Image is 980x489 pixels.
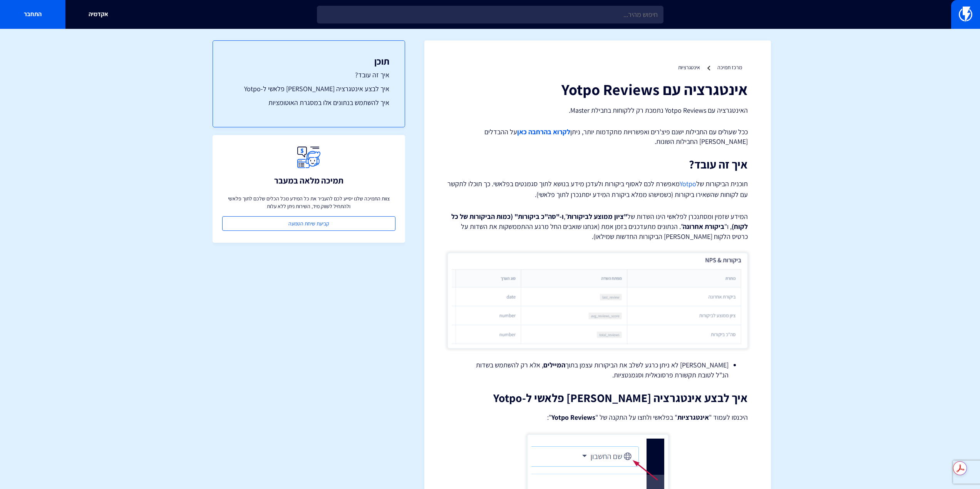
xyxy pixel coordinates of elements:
strong: אינטגרציות [677,413,709,422]
input: חיפוש מהיר... [317,6,663,23]
a: איך להשתמש בנתונים אלו במסגרת האוטומציות [228,98,389,108]
h1: אינטגרציה עם Yotpo Reviews [447,81,748,98]
a: מרכז תמיכה [717,64,742,71]
a: איך זה עובד? [228,70,389,80]
a: אינטגרציות [678,64,700,71]
p: ככל שעולים עם החבילות ישנם פיצ'רים ואפשרויות מתקדמות יותר, ניתן על ההבדלים [PERSON_NAME] החבילות ... [447,127,748,147]
strong: ו-"סה"כ ביקורות" (כמות הביקורות של כל לקוח) [451,212,748,231]
li: [PERSON_NAME] לא ניתן כרגע לשלב את הביקורות עצמן בתוך , אלא רק להשתמש בשדות הנ"ל לטובת תקשורת פרס... [467,360,729,380]
strong: ביקורת אחרונה [683,222,724,231]
a: Yotpo [680,179,696,188]
a: קביעת שיחת הטמעה [222,216,395,231]
h2: איך לבצע אינטגרציה [PERSON_NAME] פלאשי ל-Yotpo [447,392,748,404]
p: צוות התמיכה שלנו יסייע לכם להעביר את כל המידע מכל הכלים שלכם לתוך פלאשי ולהתחיל לשווק מיד, השירות... [222,195,395,210]
a: לקרוא בהרחבה כאן [517,127,570,136]
a: איך לבצע אינטגרציה [PERSON_NAME] פלאשי ל-Yotpo [228,84,389,94]
h3: תמיכה מלאה במעבר [274,176,343,185]
strong: Yotpo [551,413,569,422]
strong: המיילים [543,360,565,369]
strong: "ציון ממוצע לביקורות [567,212,627,221]
p: האינטגרציה עם Yotpo Reviews נתמכת רק ללקוחות בחבילת Master. [447,105,748,115]
strong: Reviews [570,413,595,422]
h2: איך זה עובד? [447,158,748,171]
p: היכנסו לעמוד " " בפלאשי ולחצו על התקנה של " ": [447,412,748,423]
p: תוכנית הביקורות של מאפשרת לכם לאסוף ביקורות ולעדכן מידע בנושא לתוך סגמנטים בפלאשי. כך תוכלו לתקשר... [447,179,748,200]
h3: תוכן [228,56,389,66]
p: המידע שזמין ומסתנכרן לפלאשי הינו השדות של ", , ו" ". הנתונים מתעדכנים בזמן אמת (אנחנו שואבים החל ... [447,212,748,241]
